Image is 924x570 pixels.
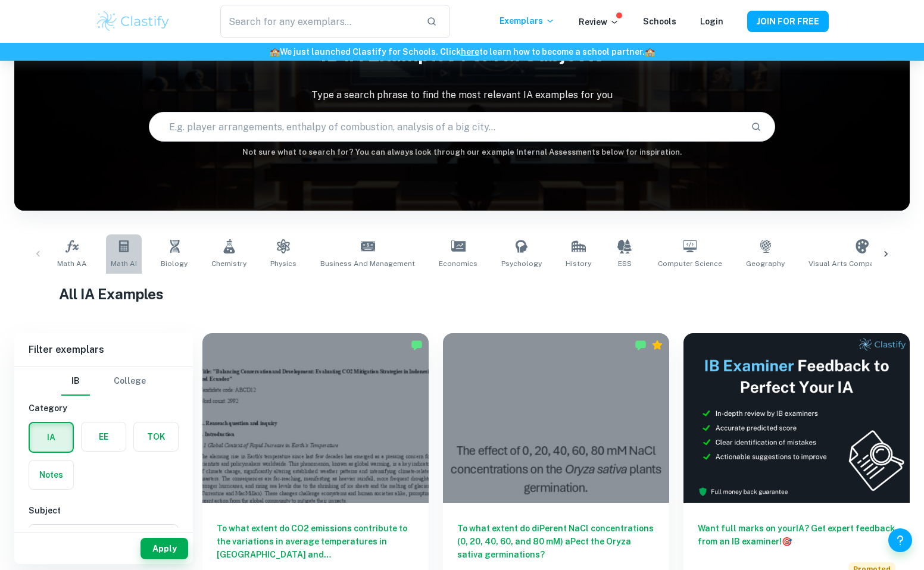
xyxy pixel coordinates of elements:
h6: Not sure what to search for? You can always look through our example Internal Assessments below f... [14,146,910,158]
span: Economics [439,258,477,269]
span: Visual Arts Comparative Study [808,258,916,269]
span: 🏫 [645,47,655,57]
a: Schools [643,17,676,26]
div: Filter type choice [61,367,146,396]
span: Math AI [111,258,137,269]
h6: To what extent do CO2 emissions contribute to the variations in average temperatures in [GEOGRAPH... [217,522,414,561]
span: Business and Management [320,258,415,269]
span: Biology [161,258,188,269]
span: Math AA [57,258,87,269]
span: Geography [746,258,785,269]
span: Chemistry [211,258,246,269]
button: College [114,367,146,396]
h6: Category [29,402,179,415]
button: Apply [141,538,188,559]
input: E.g. player arrangements, enthalpy of combustion, analysis of a big city... [149,110,742,143]
p: Exemplars [500,14,555,27]
button: Notes [29,461,73,489]
img: Thumbnail [683,333,910,503]
input: Search for any exemplars... [220,5,417,38]
img: Marked [635,339,647,351]
button: EE [82,422,126,451]
span: 🎯 [782,537,792,546]
img: Marked [411,339,423,351]
h6: Want full marks on your IA ? Get expert feedback from an IB examiner! [698,522,895,548]
span: Computer Science [658,258,722,269]
span: ESS [618,258,632,269]
h6: Subject [29,504,179,517]
button: IB [61,367,90,396]
p: Review [579,15,619,29]
h6: Filter exemplars [14,333,193,367]
button: IA [30,423,73,452]
a: here [461,47,479,57]
h6: We just launched Clastify for Schools. Click to learn how to become a school partner. [2,45,922,58]
button: Help and Feedback [888,528,912,552]
button: TOK [134,422,178,451]
div: Premium [651,339,663,351]
h6: To what extent do diPerent NaCl concentrations (0, 20, 40, 60, and 80 mM) aPect the Oryza sativa ... [457,522,655,561]
span: Psychology [501,258,542,269]
p: Type a search phrase to find the most relevant IA examples for you [14,88,910,102]
span: Physics [270,258,296,269]
span: History [566,258,591,269]
button: JOIN FOR FREE [747,11,829,32]
a: Login [700,17,723,26]
img: Clastify logo [95,10,171,33]
button: Search [746,117,766,137]
h1: All IA Examples [59,283,865,305]
span: 🏫 [270,47,280,57]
